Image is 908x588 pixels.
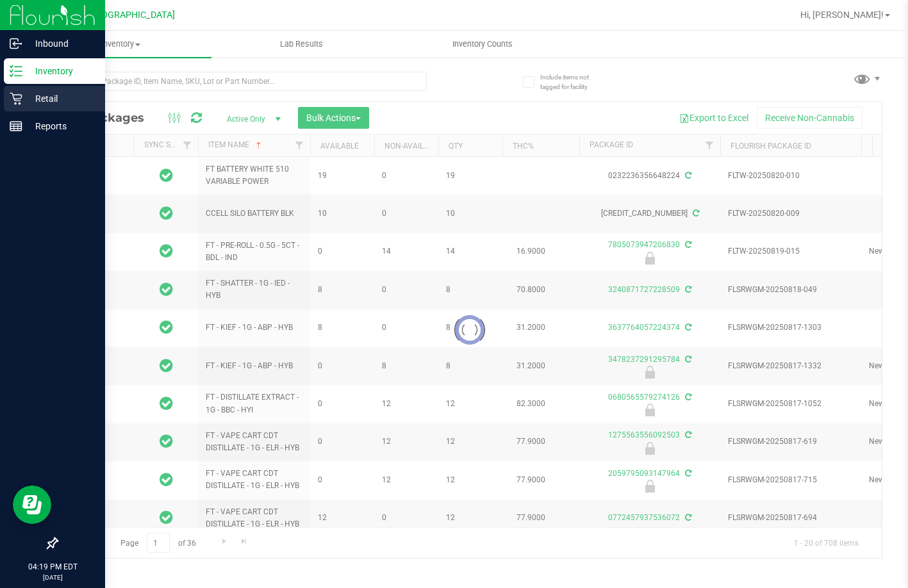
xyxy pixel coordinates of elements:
span: Lab Results [263,38,340,50]
p: Reports [22,118,99,134]
inline-svg: Inventory [10,65,22,78]
inline-svg: Retail [10,92,22,105]
a: Inventory Counts [392,31,573,58]
span: Inventory [31,38,211,50]
inline-svg: Reports [10,120,22,133]
p: [DATE] [6,573,99,582]
a: Inventory [31,31,211,58]
a: Lab Results [211,31,392,58]
span: Hi, [PERSON_NAME]! [800,10,884,20]
p: Inventory [22,63,99,79]
span: [GEOGRAPHIC_DATA] [87,10,175,20]
input: Search Package ID, Item Name, SKU, Lot or Part Number... [56,72,427,91]
span: Inventory Counts [435,38,530,50]
inline-svg: Inbound [10,37,22,50]
p: 04:19 PM EDT [6,561,99,573]
p: Inbound [22,36,99,51]
span: Include items not tagged for facility [540,72,604,92]
iframe: Resource center [13,486,51,524]
p: Retail [22,91,99,106]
